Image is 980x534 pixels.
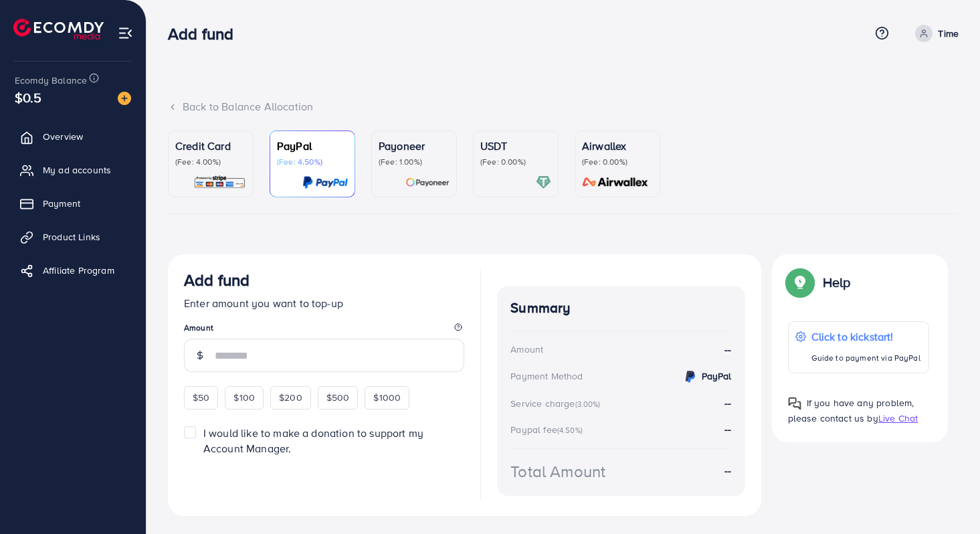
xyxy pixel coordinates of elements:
p: (Fee: 0.00%) [480,157,551,167]
small: (3.00%) [575,399,601,410]
div: Payment Method [510,369,583,383]
span: Product Links [43,230,100,244]
p: Help [823,274,851,290]
p: (Fee: 4.50%) [277,157,348,167]
img: image [118,92,131,105]
img: menu [118,25,133,41]
p: Time [938,25,959,41]
p: (Fee: 4.00%) [175,157,246,167]
p: (Fee: 1.00%) [379,157,450,167]
p: Guide to payment via PayPal [811,350,920,366]
a: Overview [10,123,136,150]
span: Affiliate Program [43,264,114,277]
strong: -- [724,463,731,478]
img: card [536,175,551,190]
span: $100 [233,391,255,404]
a: Time [910,25,959,42]
span: $1000 [373,391,401,404]
img: card [578,175,653,190]
span: Overview [43,130,83,143]
span: My ad accounts [43,163,111,177]
span: $50 [193,391,209,404]
p: (Fee: 0.00%) [582,157,653,167]
p: Click to kickstart! [811,329,920,345]
a: Payment [10,190,136,217]
div: Total Amount [510,460,605,483]
div: Service charge [510,397,604,410]
h3: Add fund [168,24,244,43]
p: Payoneer [379,138,450,154]
span: Payment [43,197,80,210]
p: Airwallex [582,138,653,154]
h4: Summary [510,300,731,317]
img: credit [682,369,698,385]
span: Live Chat [878,412,918,425]
span: I would like to make a donation to support my Account Manager. [203,426,423,456]
strong: -- [724,342,731,357]
img: Popup guide [788,397,801,410]
img: card [193,175,246,190]
small: (4.50%) [557,425,583,436]
h3: Add fund [184,270,250,290]
strong: -- [724,422,731,436]
div: Amount [510,343,543,356]
a: Product Links [10,224,136,250]
iframe: Chat [923,474,970,524]
p: Enter amount you want to top-up [184,295,464,311]
a: My ad accounts [10,157,136,183]
img: card [405,175,450,190]
span: Ecomdy Balance [15,74,87,87]
p: USDT [480,138,551,154]
strong: -- [724,395,731,410]
span: $0.5 [15,88,42,107]
legend: Amount [184,322,464,339]
p: PayPal [277,138,348,154]
div: Paypal fee [510,423,587,436]
div: Back to Balance Allocation [168,99,959,114]
span: If you have any problem, please contact us by [788,396,914,425]
span: $500 [326,391,350,404]
img: card [302,175,348,190]
strong: PayPal [702,369,732,383]
img: Popup guide [788,270,812,294]
a: Affiliate Program [10,257,136,284]
span: $200 [279,391,302,404]
img: logo [13,19,104,39]
p: Credit Card [175,138,246,154]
